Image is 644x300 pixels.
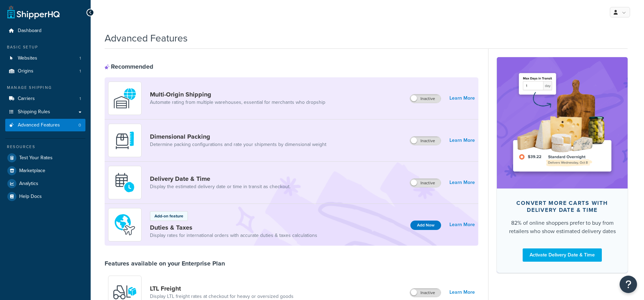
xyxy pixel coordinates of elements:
a: Advanced Features0 [5,119,85,132]
span: Dashboard [18,28,41,34]
span: Help Docs [19,194,42,200]
button: Open Resource Center [620,276,637,293]
button: Add Now [410,221,441,230]
img: WatD5o0RtDAAAAAElFTkSuQmCC [113,86,137,110]
h1: Advanced Features [105,31,188,45]
span: Advanced Features [18,122,60,128]
label: Inactive [410,179,441,187]
a: Display rates for international orders with accurate duties & taxes calculations [150,232,317,239]
li: Advanced Features [5,119,85,132]
div: Convert more carts with delivery date & time [508,200,616,214]
a: Learn More [449,136,475,145]
a: Dashboard [5,24,85,37]
a: Analytics [5,177,85,190]
span: Origins [18,68,33,74]
span: 1 [79,68,81,74]
label: Inactive [410,289,441,297]
li: Carriers [5,92,85,105]
span: 1 [79,55,81,61]
div: Manage Shipping [5,85,85,91]
a: Websites1 [5,52,85,65]
a: Origins1 [5,65,85,78]
a: Test Your Rates [5,152,85,164]
span: 0 [78,122,81,128]
label: Inactive [410,94,441,103]
a: Multi-Origin Shipping [150,91,325,98]
a: Display the estimated delivery date or time in transit as checkout. [150,183,290,190]
a: Determine packing configurations and rate your shipments by dimensional weight [150,141,326,148]
div: Recommended [105,63,153,70]
div: Resources [5,144,85,150]
a: Duties & Taxes [150,224,317,231]
div: 82% of online shoppers prefer to buy from retailers who show estimated delivery dates [508,219,616,236]
img: gfkeb5ejjkALwAAAABJRU5ErkJggg== [113,170,137,195]
span: Shipping Rules [18,109,50,115]
a: Carriers1 [5,92,85,105]
a: Shipping Rules [5,106,85,118]
a: Marketplace [5,164,85,177]
a: Dimensional Packing [150,133,326,140]
span: 1 [79,96,81,102]
span: Carriers [18,96,35,102]
span: Marketplace [19,168,45,174]
a: Display LTL freight rates at checkout for heavy or oversized goods [150,293,294,300]
span: Analytics [19,181,38,187]
img: DTVBYsAAAAAASUVORK5CYII= [113,128,137,153]
li: Websites [5,52,85,65]
p: Add-on feature [154,213,183,219]
img: icon-duo-feat-landed-cost-7136b061.png [113,213,137,237]
li: Origins [5,65,85,78]
a: Learn More [449,287,475,297]
a: Learn More [449,178,475,187]
a: Activate Delivery Date & Time [523,248,602,262]
a: Delivery Date & Time [150,175,290,183]
a: LTL Freight [150,285,294,292]
a: Learn More [449,220,475,230]
span: Test Your Rates [19,155,53,161]
label: Inactive [410,137,441,145]
img: feature-image-ddt-36eae7f7280da8017bfb280eaccd9c446f90b1fe08728e4019434db127062ab4.png [507,68,617,178]
a: Automate rating from multiple warehouses, essential for merchants who dropship [150,99,325,106]
a: Learn More [449,93,475,103]
span: Websites [18,55,37,61]
div: Features available on your Enterprise Plan [105,260,225,267]
div: Basic Setup [5,44,85,50]
a: Help Docs [5,190,85,203]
